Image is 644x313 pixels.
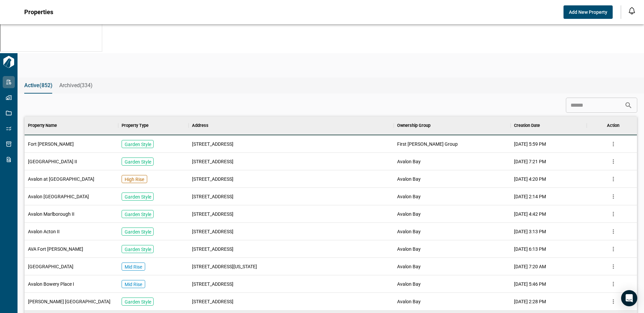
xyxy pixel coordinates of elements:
[397,263,421,270] span: Avalon Bay
[28,228,60,235] span: Avalon Acton II
[397,141,458,147] span: First [PERSON_NAME] Group
[608,192,618,202] button: more
[397,176,421,182] span: Avalon Bay
[514,228,546,235] span: [DATE] 3:13 PM
[122,116,149,135] div: Property Type
[397,211,421,217] span: Avalon Bay
[511,116,587,135] div: Creation Date
[587,116,640,135] div: Action
[192,263,257,270] span: [STREET_ADDRESS][US_STATE]
[125,246,151,253] p: Garden Style
[28,193,89,200] span: Avalon [GEOGRAPHIC_DATA]
[125,299,151,305] p: Garden Style
[563,5,613,19] button: Add New Property
[397,298,421,305] span: Avalon Bay
[608,156,618,167] button: more
[59,82,93,89] span: Archived(334)
[608,279,618,289] button: more
[192,158,233,165] span: [STREET_ADDRESS]
[192,193,233,200] span: [STREET_ADDRESS]
[514,193,546,200] span: [DATE] 2:14 PM
[397,246,421,252] span: Avalon Bay
[189,116,394,135] div: Address
[397,281,421,287] span: Avalon Bay
[394,116,511,135] div: Ownership Group
[192,246,233,252] span: [STREET_ADDRESS]
[514,158,546,165] span: [DATE] 7:21 PM
[192,116,208,135] div: Address
[514,263,546,270] span: [DATE] 7:20 AM
[28,263,73,270] span: [GEOGRAPHIC_DATA]
[608,262,618,272] button: more
[192,176,233,182] span: [STREET_ADDRESS]
[25,116,118,135] div: Property Name
[608,244,618,254] button: more
[608,174,618,184] button: more
[192,211,233,217] span: [STREET_ADDRESS]
[514,298,546,305] span: [DATE] 2:28 PM
[192,228,233,235] span: [STREET_ADDRESS]
[125,159,151,165] p: Garden Style
[18,77,644,94] div: base tabs
[621,290,637,306] div: Open Intercom Messenger
[28,281,74,287] span: Avalon Bowery Place I
[125,281,142,288] p: Mid Rise
[28,141,74,147] span: Fort [PERSON_NAME]
[28,116,57,135] div: Property Name
[608,139,618,149] button: more
[24,82,53,89] span: Active(852)
[125,211,151,218] p: Garden Style
[514,176,546,182] span: [DATE] 4:20 PM
[192,298,233,305] span: [STREET_ADDRESS]
[514,141,546,147] span: [DATE] 5:59 PM
[125,264,142,270] p: Mid Rise
[397,116,430,135] div: Ownership Group
[24,9,53,15] span: Properties
[514,246,546,252] span: [DATE] 6:13 PM
[192,141,233,147] span: [STREET_ADDRESS]
[514,211,546,217] span: [DATE] 4:42 PM
[608,209,618,219] button: more
[397,193,421,200] span: Avalon Bay
[118,116,189,135] div: Property Type
[397,158,421,165] span: Avalon Bay
[514,116,540,135] div: Creation Date
[607,116,619,135] div: Action
[125,176,144,183] p: High Rise
[28,211,74,217] span: Avalon Marlborough II
[608,297,618,307] button: more
[125,194,151,200] p: Garden Style
[192,281,233,287] span: [STREET_ADDRESS]
[608,227,618,237] button: more
[397,228,421,235] span: Avalon Bay
[125,141,151,148] p: Garden Style
[514,281,546,287] span: [DATE] 5:46 PM
[28,176,94,182] span: Avalon at [GEOGRAPHIC_DATA]
[626,5,637,16] button: Open notification feed
[28,298,110,305] span: [PERSON_NAME] [GEOGRAPHIC_DATA]
[28,246,83,252] span: AVA Fort [PERSON_NAME]
[125,229,151,235] p: Garden Style
[28,158,77,165] span: [GEOGRAPHIC_DATA] II
[569,9,607,15] span: Add New Property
